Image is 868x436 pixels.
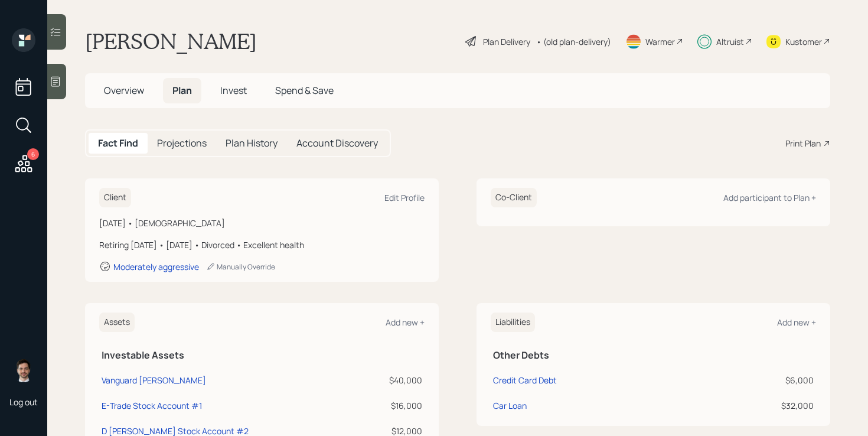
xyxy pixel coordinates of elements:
div: $6,000 [704,374,814,386]
div: $16,000 [362,399,422,412]
h5: Fact Find [98,138,138,149]
div: Warmer [645,35,675,48]
h6: Liabilities [491,313,535,332]
h6: Assets [99,313,135,332]
h5: Plan History [226,138,278,149]
h5: Investable Assets [102,350,422,361]
div: Plan Delivery [483,35,530,48]
span: Plan [172,84,192,97]
div: [DATE] • [DEMOGRAPHIC_DATA] [99,217,425,229]
div: Credit Card Debt [493,374,557,386]
div: Edit Profile [384,192,425,203]
div: Manually Override [206,262,275,272]
div: Add new + [386,317,425,328]
div: Car Loan [493,399,527,412]
h5: Projections [157,138,207,149]
span: Invest [220,84,247,97]
h6: Client [99,188,131,207]
div: Vanguard [PERSON_NAME] [102,374,206,386]
img: jonah-coleman-headshot.png [12,359,35,382]
div: • (old plan-delivery) [536,35,611,48]
div: Add participant to Plan + [723,192,816,203]
div: Print Plan [785,137,821,149]
div: Altruist [716,35,744,48]
div: Retiring [DATE] • [DATE] • Divorced • Excellent health [99,239,425,251]
div: Log out [9,396,38,408]
div: E-Trade Stock Account #1 [102,399,202,412]
div: 6 [27,148,39,160]
span: Spend & Save [275,84,334,97]
h1: [PERSON_NAME] [85,28,257,54]
h5: Account Discovery [296,138,378,149]
div: $32,000 [704,399,814,412]
h5: Other Debts [493,350,814,361]
div: Add new + [777,317,816,328]
h6: Co-Client [491,188,537,207]
div: $40,000 [362,374,422,386]
div: Moderately aggressive [113,261,199,272]
span: Overview [104,84,144,97]
div: Kustomer [785,35,822,48]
